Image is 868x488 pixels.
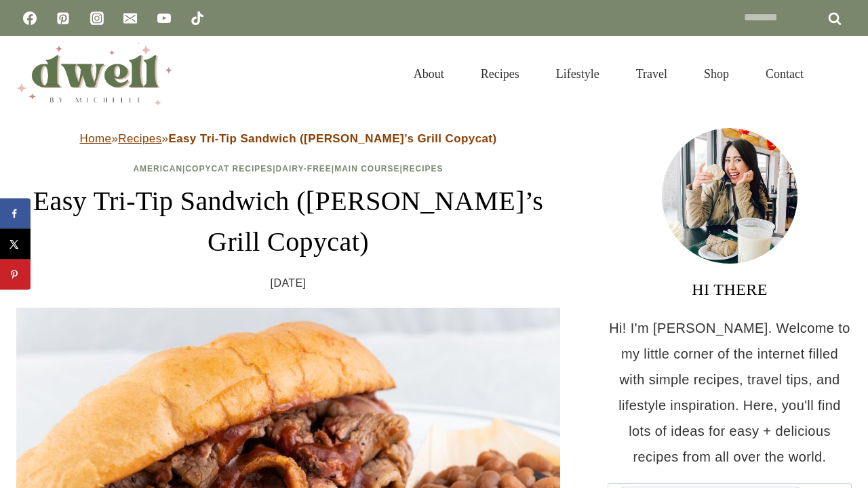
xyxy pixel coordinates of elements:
a: Pinterest [50,5,77,32]
time: [DATE] [271,273,307,293]
img: DWELL by michelle [16,43,172,105]
a: Facebook [16,5,43,32]
a: Copycat Recipes [185,164,273,174]
a: Instagram [83,5,111,32]
a: Main Course [334,164,399,174]
button: View Search Form [829,62,852,85]
strong: Easy Tri-Tip Sandwich ([PERSON_NAME]’s Grill Copycat) [168,132,496,145]
a: American [133,164,182,174]
p: Hi! I'm [PERSON_NAME]. Welcome to my little corner of the internet filled with simple recipes, tr... [608,315,852,470]
nav: Primary Navigation [395,50,822,98]
a: Recipes [403,164,443,174]
a: Travel [618,50,686,98]
a: Recipes [462,50,538,98]
a: Recipes [118,132,161,145]
h1: Easy Tri-Tip Sandwich ([PERSON_NAME]’s Grill Copycat) [16,181,560,262]
span: | | | | [133,164,443,174]
a: Dairy-Free [276,164,332,174]
a: Contact [747,50,822,98]
a: About [395,50,462,98]
a: YouTube [151,5,178,32]
h3: HI THERE [608,277,852,302]
a: Home [80,132,112,145]
a: TikTok [184,5,211,32]
a: Lifestyle [538,50,618,98]
span: » » [80,132,497,145]
a: Shop [686,50,747,98]
a: Email [117,5,144,32]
